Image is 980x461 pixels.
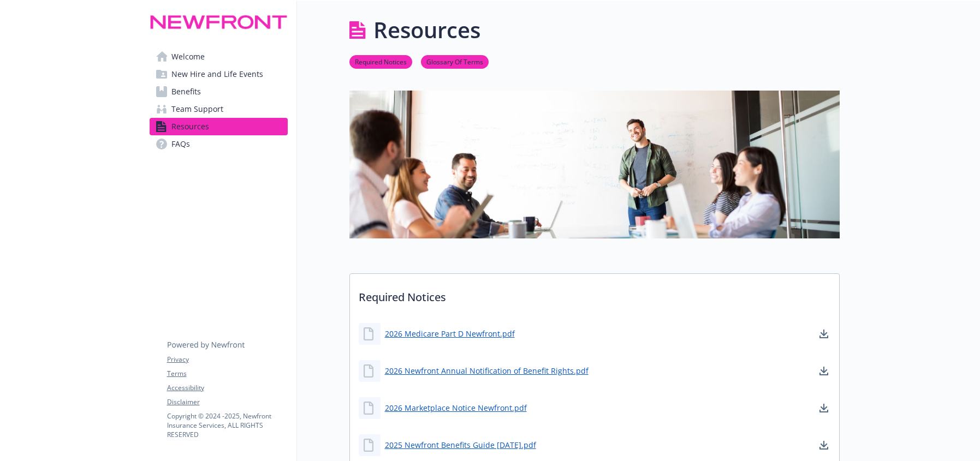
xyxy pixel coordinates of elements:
[171,135,190,153] span: FAQs
[385,328,515,339] a: 2026 Medicare Part D Newfront.pdf
[171,100,223,118] span: Team Support
[817,364,830,378] a: download document
[171,65,263,83] span: New Hire and Life Events
[817,439,830,452] a: download document
[385,439,536,451] a: 2025 Newfront Benefits Guide [DATE].pdf
[171,48,205,65] span: Welcome
[150,118,288,135] a: Resources
[171,118,209,135] span: Resources
[150,135,288,153] a: FAQs
[167,411,287,439] p: Copyright © 2024 - 2025 , Newfront Insurance Services, ALL RIGHTS RESERVED
[349,91,840,238] img: resources page banner
[817,402,830,415] a: download document
[385,365,589,376] a: 2026 Newfront Annual Notification of Benefit Rights.pdf
[167,397,287,407] a: Disclaimer
[385,402,527,414] a: 2026 Marketplace Notice Newfront.pdf
[171,83,201,100] span: Benefits
[421,56,489,67] a: Glossary Of Terms
[150,65,288,83] a: New Hire and Life Events
[817,327,830,340] a: download document
[150,100,288,118] a: Team Support
[349,56,412,67] a: Required Notices
[350,274,839,314] p: Required Notices
[150,48,288,65] a: Welcome
[167,383,287,393] a: Accessibility
[167,355,287,364] a: Privacy
[373,14,480,46] h1: Resources
[167,369,287,379] a: Terms
[150,83,288,100] a: Benefits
